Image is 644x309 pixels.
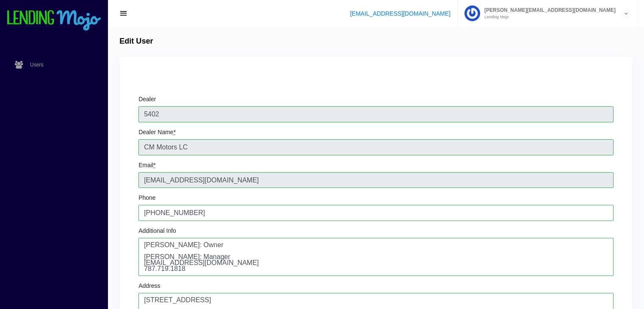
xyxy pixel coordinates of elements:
img: Profile image [464,6,480,21]
label: Dealer [138,96,156,102]
abbr: required [153,162,155,168]
label: Additional Info [138,228,176,234]
label: Phone [138,195,155,201]
span: [PERSON_NAME][EMAIL_ADDRESS][DOMAIN_NAME] [480,8,616,13]
small: Lending Mojo [480,15,616,19]
a: [EMAIL_ADDRESS][DOMAIN_NAME] [350,10,451,17]
abbr: required [174,129,176,135]
textarea: [PERSON_NAME]: Owner [PERSON_NAME]: Manager [EMAIL_ADDRESS][DOMAIN_NAME] 787.719.1818 Main # is t... [138,238,614,276]
h4: Edit User [119,37,153,46]
label: Dealer Name [138,129,176,135]
img: logo-small.png [6,10,102,31]
span: Users [30,62,43,67]
label: Address [138,283,160,289]
label: Email [138,162,155,168]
